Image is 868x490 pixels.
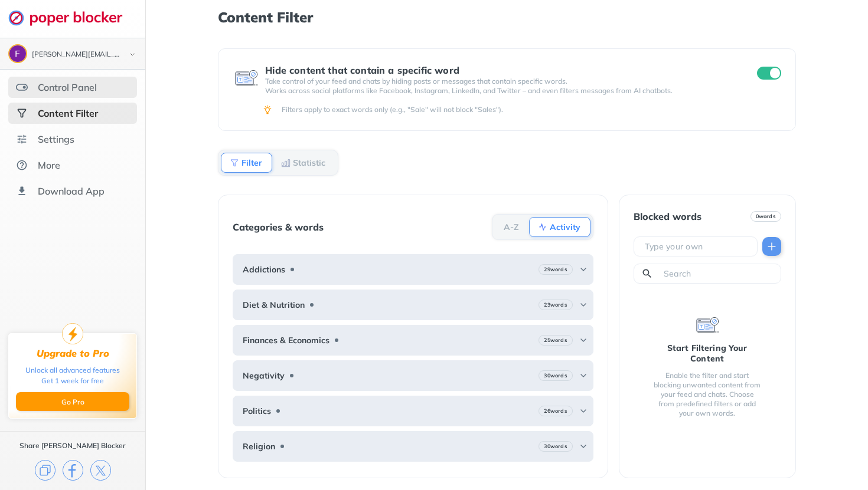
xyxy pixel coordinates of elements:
[243,336,329,345] b: Finances & Economics
[634,211,701,222] div: Blocked words
[125,48,139,61] img: chevron-bottom-black.svg
[282,105,779,114] div: Filters apply to exact words only (e.g., "Sale" will not block "Sales").
[233,222,324,232] div: Categories & words
[16,133,28,145] img: settings.svg
[37,348,109,359] div: Upgrade to Pro
[756,212,776,221] b: 0 words
[538,222,547,232] img: Activity
[644,241,752,252] input: Type your own
[243,300,305,310] b: Diet & Nutrition
[63,460,83,481] img: facebook.svg
[293,159,325,166] b: Statistic
[16,107,28,119] img: social-selected.svg
[38,185,105,197] div: Download App
[663,268,776,279] input: Search
[41,376,104,386] div: Get 1 week for free
[243,371,285,380] b: Negativity
[38,133,74,145] div: Settings
[16,185,28,197] img: download-app.svg
[25,365,120,376] div: Unlock all advanced features
[16,81,28,93] img: features.svg
[62,323,83,344] img: upgrade-to-pro.svg
[243,406,271,416] b: Politics
[544,336,567,344] b: 25 words
[243,265,285,274] b: Addictions
[652,343,762,364] div: Start Filtering Your Content
[38,107,98,119] div: Content Filter
[281,158,291,167] img: Statistic
[16,392,129,411] button: Go Pro
[32,51,119,59] div: frankie.crespo23@gmail.com
[19,441,126,450] div: Share [PERSON_NAME] Blocker
[243,442,275,451] b: Religion
[544,442,567,450] b: 30 words
[230,158,239,167] img: Filter
[544,265,567,274] b: 29 words
[544,371,567,380] b: 30 words
[16,159,28,171] img: about.svg
[9,45,26,62] img: ACg8ocKfwC72oUFAbwtGwQJXTqR_Na6KjDWUw_hfRNopxMPmidLehA=s96-c
[544,301,567,309] b: 23 words
[90,460,111,481] img: x.svg
[35,460,56,481] img: copy.svg
[504,223,519,231] b: A-Z
[8,9,135,26] img: logo-webpage.svg
[242,159,262,166] b: Filter
[544,407,567,415] b: 26 words
[265,77,735,86] p: Take control of your feed and chats by hiding posts or messages that contain specific words.
[38,81,97,93] div: Control Panel
[265,65,735,75] div: Hide content that contain a specific word
[218,9,795,25] h1: Content Filter
[265,86,735,96] p: Works across social platforms like Facebook, Instagram, LinkedIn, and Twitter – and even filters ...
[550,223,580,231] b: Activity
[652,371,762,418] div: Enable the filter and start blocking unwanted content from your feed and chats. Choose from prede...
[38,159,60,171] div: More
